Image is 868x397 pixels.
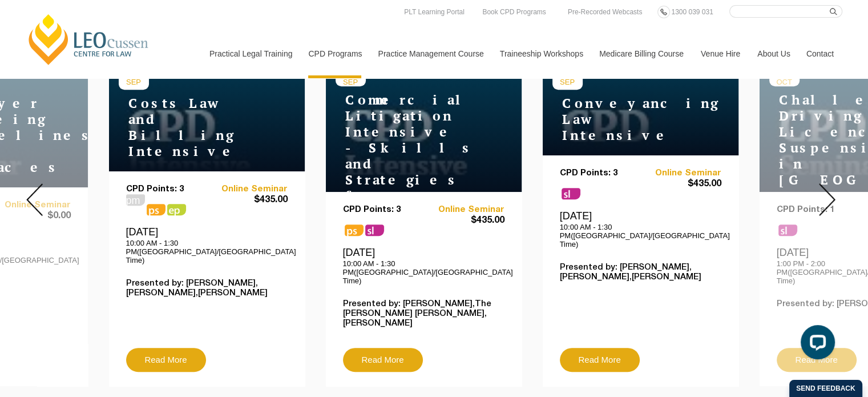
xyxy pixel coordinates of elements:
p: 10:00 AM - 1:30 PM([GEOGRAPHIC_DATA]/[GEOGRAPHIC_DATA] Time) [560,223,721,248]
a: Pre-Recorded Webcasts [565,6,645,18]
a: Medicare Billing Course [591,29,692,78]
iframe: LiveChat chat widget [792,320,839,368]
a: Read More [560,348,640,372]
span: ps [147,204,165,215]
p: Presented by: [PERSON_NAME],[PERSON_NAME],[PERSON_NAME] [126,279,288,298]
span: 1300 039 031 [671,8,713,16]
span: $435.00 [640,178,721,190]
span: sl [365,224,384,236]
img: Prev [26,183,43,216]
img: Next [819,183,835,216]
span: $435.00 [207,194,288,206]
a: CPD Programs [300,29,369,78]
a: Read More [126,348,206,372]
a: Read More [343,348,423,372]
p: 10:00 AM - 1:30 PM([GEOGRAPHIC_DATA]/[GEOGRAPHIC_DATA] Time) [126,239,288,264]
span: pm [126,194,145,206]
p: Presented by: [PERSON_NAME],The [PERSON_NAME] [PERSON_NAME],[PERSON_NAME] [343,299,504,328]
a: Book CPD Programs [479,6,548,18]
a: Practice Management Course [370,29,491,78]
a: Venue Hire [692,29,749,78]
div: [DATE] [560,210,721,248]
p: 10:00 AM - 1:30 PM([GEOGRAPHIC_DATA]/[GEOGRAPHIC_DATA] Time) [343,259,504,285]
p: Presented by: [PERSON_NAME],[PERSON_NAME],[PERSON_NAME] [560,263,721,282]
a: Online Seminar [423,205,504,215]
span: SEP [552,78,583,86]
h4: Conveyancing Law Intensive [552,95,695,143]
span: SEP [119,78,149,86]
a: Traineeship Workshops [491,29,591,78]
h4: Costs Law and Billing Intensive [119,95,261,159]
div: [DATE] [126,226,288,264]
a: Online Seminar [207,185,288,194]
p: CPD Points: 3 [126,185,207,194]
a: [PERSON_NAME] Centre for Law [26,13,152,66]
div: [DATE] [343,246,504,285]
span: SEP [336,78,366,86]
h4: Commercial Litigation Intensive - Skills and Strategies for Success in Commercial Disputes [336,92,478,268]
a: Contact [798,29,842,78]
span: $435.00 [423,215,504,227]
p: CPD Points: 3 [343,205,424,215]
span: sl [562,188,580,199]
a: Online Seminar [640,169,721,178]
a: About Us [749,29,798,78]
p: CPD Points: 3 [560,169,641,178]
span: ps [167,204,186,215]
a: 1300 039 031 [668,6,716,18]
a: Practical Legal Training [201,29,300,78]
span: ps [345,224,364,236]
a: PLT Learning Portal [401,6,467,18]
